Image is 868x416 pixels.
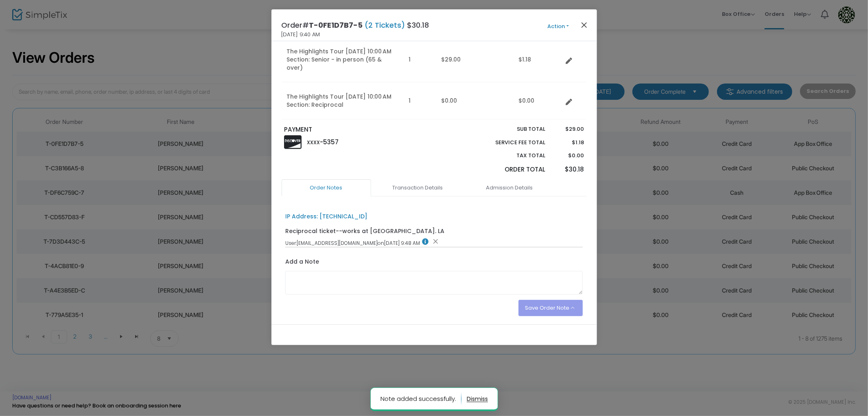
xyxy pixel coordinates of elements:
[553,125,584,133] p: $29.00
[477,165,546,174] p: Order Total
[534,22,583,31] button: Action
[282,179,371,196] a: Order Notes
[282,9,586,119] div: Data table
[404,82,437,119] td: 1
[282,20,429,31] h4: Order# $30.18
[285,240,297,247] span: User:
[282,82,404,119] td: The Highlights Tour [DATE] 10:00 AM Section: Reciprocal
[477,125,546,133] p: Sub total
[373,179,463,196] a: Transaction Details
[282,31,320,39] span: [DATE] 9:40 AM
[282,37,404,82] td: The Highlights Tour [DATE] 10:00 AM Section: Senior - in person (65 & over)
[285,212,367,221] div: IP Address: [TECHNICAL_ID]
[404,37,437,82] td: 1
[437,37,514,82] td: $29.00
[553,165,584,174] p: $30.18
[514,37,563,82] td: $1.18
[285,238,583,247] div: [EMAIL_ADDRESS][DOMAIN_NAME] [DATE] 9:48 AM
[437,82,514,119] td: $0.00
[553,152,584,160] p: $0.00
[477,152,546,160] p: Tax Total
[579,20,589,30] button: Close
[465,179,554,196] a: Admission Details
[363,20,407,30] span: (2 Tickets)
[514,82,563,119] td: $0.00
[285,258,319,268] label: Add a Note
[380,392,461,405] p: Note added successfully.
[284,125,430,134] p: PAYMENT
[309,20,363,30] span: T-0FE1D7B7-5
[553,139,584,147] p: $1.18
[477,139,546,147] p: Service Fee Total
[320,138,339,146] span: -5357
[285,227,444,236] div: Reciprocal ticket--works at [GEOGRAPHIC_DATA]. LA
[467,392,488,405] button: dismiss
[307,139,320,146] span: XXXX
[378,240,384,247] span: on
